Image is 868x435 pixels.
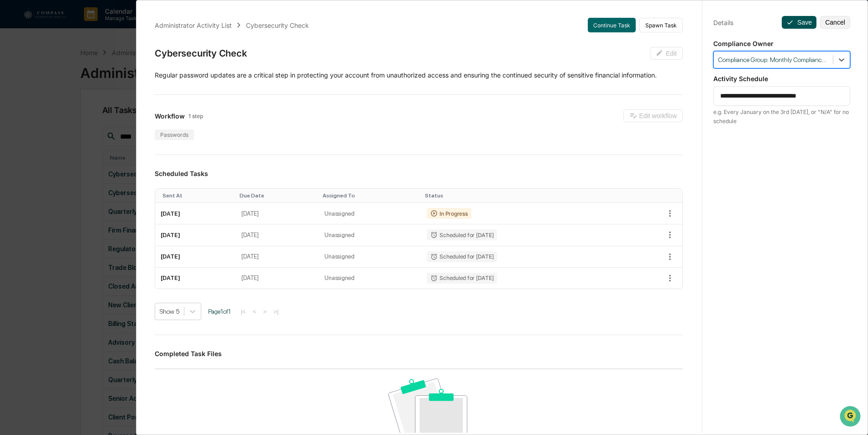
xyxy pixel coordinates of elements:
span: Attestations [75,115,113,124]
td: [DATE] [236,268,319,289]
span: Page 1 of 1 [208,308,231,315]
h3: Completed Task Files [155,350,683,357]
div: 🗄️ [66,116,73,123]
button: > [260,308,269,316]
span: Pylon [91,155,110,161]
div: We're available if you need us! [31,79,115,86]
button: Start new chat [155,72,166,83]
div: Scheduled for [DATE] [427,251,497,262]
p: Regular password updates are a critical step in protecting your account from unauthorized access ... [155,71,683,80]
div: 🔎 [9,133,16,140]
p: How can we help? [9,19,166,34]
button: < [250,308,259,316]
td: [DATE] [155,268,236,289]
button: Spawn Task [639,18,683,32]
button: >| [271,308,281,316]
button: |< [238,308,248,316]
span: Workflow [155,112,185,120]
button: Cancel [820,16,850,29]
span: 1 step [188,113,203,119]
button: Save [782,16,816,29]
div: Passwords [155,129,194,140]
p: Compliance Owner [713,40,850,47]
div: Scheduled for [DATE] [427,229,497,240]
h3: Scheduled Tasks [155,170,683,177]
iframe: Open customer support [839,405,863,430]
td: [DATE] [155,224,236,246]
td: Unassigned [319,203,421,224]
div: In Progress [427,208,471,219]
div: Scheduled for [DATE] [427,273,497,284]
td: [DATE] [155,246,236,268]
div: Cybersecurity Check [246,21,309,29]
td: Unassigned [319,246,421,268]
td: Unassigned [319,268,421,289]
td: [DATE] [236,203,319,224]
div: e.g. Every January on the 3rd [DATE], or "N/A" for no schedule [713,108,850,126]
a: 🖐️Preclearance [5,111,63,128]
td: [DATE] [236,246,319,268]
td: [DATE] [236,224,319,246]
div: Toggle SortBy [323,192,418,199]
button: Edit workflow [623,109,683,122]
td: [DATE] [155,203,236,224]
a: 🗄️Attestations [63,111,117,128]
div: Toggle SortBy [162,192,232,199]
div: Start new chat [31,70,150,79]
div: Toggle SortBy [240,192,315,199]
button: Continue Task [588,18,636,32]
div: Cybersecurity Check [155,48,246,59]
span: Data Lookup [18,132,58,141]
p: Activity Schedule [713,75,850,83]
button: Edit [650,47,683,60]
div: Toggle SortBy [425,192,617,199]
span: Preclearance [18,115,59,124]
img: 1746055101610-c473b297-6a78-478c-a979-82029cc54cd1 [9,70,26,86]
div: Details [713,19,733,26]
a: 🔎Data Lookup [5,129,61,145]
div: 🖐️ [9,116,16,123]
a: Powered byPylon [64,154,110,161]
td: Unassigned [319,224,421,246]
div: Administrator Activity List [155,21,232,29]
